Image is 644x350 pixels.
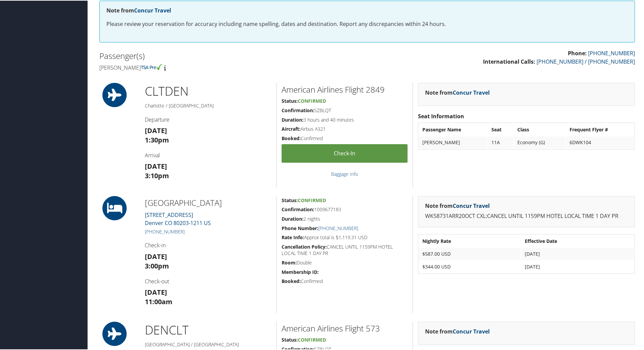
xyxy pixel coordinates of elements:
[282,106,408,113] h5: SZBLQT
[145,170,169,180] strong: 3:10pm
[521,260,634,272] td: [DATE]
[282,116,303,122] strong: Duration:
[282,336,298,342] strong: Status:
[453,201,490,209] a: Concur Travel
[282,259,408,265] h5: Double
[483,57,535,65] strong: International Calls:
[145,287,167,296] strong: [DATE]
[145,321,271,338] h1: DEN CLT
[145,151,271,158] h4: Arrival
[282,224,318,231] strong: Phone Number:
[566,123,634,135] th: Frequent Flyer #
[419,136,487,148] td: [PERSON_NAME]
[145,125,167,134] strong: [DATE]
[282,205,408,212] h5: 1009677183
[298,97,326,103] span: Confirmed
[145,115,271,123] h4: Departure
[425,211,628,220] p: WK58731ARR20OCT CXL:CANCEL UNTIL 1159PM HOTEL LOCAL TIME 1 DAY PR
[521,247,634,259] td: [DATE]
[282,277,301,284] strong: Booked:
[282,134,301,141] strong: Booked:
[145,251,167,260] strong: [DATE]
[514,136,566,148] td: Economy (G)
[453,327,490,335] a: Concur Travel
[318,224,358,231] a: [PHONE_NUMBER]
[419,247,521,259] td: $587.00 USD
[145,102,271,108] h5: Charlotte / [GEOGRAPHIC_DATA]
[282,205,314,212] strong: Confirmation:
[282,233,408,240] h5: Approx total is $1,119.31 USD
[282,277,408,284] h5: Confirmed
[145,228,185,234] a: [PHONE_NUMBER]
[568,49,587,56] strong: Phone:
[145,296,172,306] strong: 11:00am
[282,106,314,113] strong: Confirmation:
[282,243,408,256] h5: CANCEL UNTIL 1159PM HOTEL LOCAL TIME 1 DAY PR
[282,83,408,95] h2: American Airlines Flight 2849
[282,233,304,240] strong: Rate Info:
[99,63,362,71] h4: [PERSON_NAME]
[282,268,319,275] strong: Membership ID:
[282,125,408,132] h5: Airbus A321
[331,170,358,177] a: Baggage Info
[282,215,303,221] strong: Duration:
[514,123,566,135] th: Class
[425,327,490,335] strong: Note from
[488,123,513,135] th: Seat
[588,49,635,56] a: [PHONE_NUMBER]
[537,57,635,65] a: [PHONE_NUMBER] / [PHONE_NUMBER]
[282,322,408,333] h2: American Airlines Flight 573
[145,261,169,270] strong: 3:00pm
[419,260,521,272] td: $344.00 USD
[419,234,521,247] th: Nightly Rate
[134,6,171,13] a: Concur Travel
[282,116,408,123] h5: 3 hours and 40 minutes
[425,88,490,96] strong: Note from
[106,6,171,13] strong: Note from
[282,134,408,141] h5: Confirmed
[99,50,362,61] h2: Passenger(s)
[145,277,271,284] h4: Check-out
[145,341,271,347] h5: [GEOGRAPHIC_DATA] / [GEOGRAPHIC_DATA]
[106,19,628,28] p: Please review your reservation for accuracy including name spelling, dates and destination. Repor...
[282,259,297,265] strong: Room:
[418,112,464,119] strong: Seat Information
[145,211,211,226] a: [STREET_ADDRESS]Denver CO 80203-1211 US
[298,196,326,203] span: Confirmed
[521,234,634,247] th: Effective Date
[282,196,298,203] strong: Status:
[566,136,634,148] td: 6DWK104
[145,135,169,144] strong: 1:30pm
[282,144,408,162] a: Check-in
[488,136,513,148] td: 11A
[141,63,163,69] img: tsa-precheck.png
[298,336,326,342] span: Confirmed
[453,88,490,96] a: Concur Travel
[145,82,271,99] h1: CLT DEN
[282,215,408,222] h5: 2 nights
[145,241,271,248] h4: Check-in
[425,201,490,209] strong: Note from
[145,196,271,208] h2: [GEOGRAPHIC_DATA]
[282,243,327,249] strong: Cancellation Policy:
[282,97,298,103] strong: Status:
[145,161,167,170] strong: [DATE]
[419,123,487,135] th: Passenger Name
[282,125,300,131] strong: Aircraft:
